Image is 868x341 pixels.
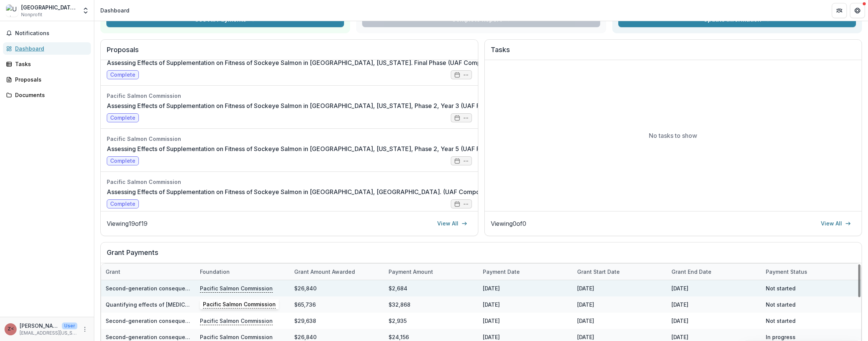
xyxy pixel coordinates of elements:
[101,264,195,280] div: Grant
[107,46,472,60] h2: Proposals
[200,300,273,309] p: Pacific Salmon Commission
[667,268,716,276] div: Grant end date
[478,280,573,296] div: [DATE]
[290,264,384,280] div: Grant amount awarded
[761,296,856,313] div: Not started
[101,268,125,276] div: Grant
[106,301,477,308] a: Quantifying effects of [MEDICAL_DATA] deficiency on marine survival of Chinook Salmon in the [GEO...
[478,296,573,313] div: [DATE]
[8,327,14,332] div: Zoe Durdik <zjdurdik@alaska.edu>
[433,218,472,230] a: View All
[62,322,77,329] p: User
[761,268,812,276] div: Payment status
[667,280,761,296] div: [DATE]
[195,268,234,276] div: Foundation
[667,313,761,329] div: [DATE]
[107,144,499,153] a: Assessing Effects of Supplementation on Fitness of Sockeye Salmon in [GEOGRAPHIC_DATA], [US_STATE...
[15,45,85,52] div: Dashboard
[290,280,384,296] div: $26,840
[106,285,447,292] a: Second-generation consequences of sockeye salmon enhancement in [GEOGRAPHIC_DATA], [US_STATE], Fi...
[573,264,667,280] div: Grant start date
[15,76,85,83] div: Proposals
[21,3,77,11] div: [GEOGRAPHIC_DATA][US_STATE], College of Fisheries and Ocean Sciences, [GEOGRAPHIC_DATA]
[761,264,856,280] div: Payment status
[15,30,88,37] span: Notifications
[3,73,91,86] a: Proposals
[80,325,89,334] button: More
[80,3,91,18] button: Open entity switcher
[3,58,91,70] a: Tasks
[195,264,290,280] div: Foundation
[649,131,697,140] p: No tasks to show
[384,296,478,313] div: $32,868
[384,264,478,280] div: Payment Amount
[761,280,856,296] div: Not started
[3,27,91,39] button: Notifications
[200,333,273,341] p: Pacific Salmon Commission
[832,3,847,18] button: Partners
[97,5,132,16] nav: breadcrumb
[6,5,18,17] img: University of Alaska Fairbanks, College of Fisheries and Ocean Sciences, Juneau
[478,268,524,276] div: Payment date
[761,313,856,329] div: Not started
[384,280,478,296] div: $2,684
[200,316,273,325] p: Pacific Salmon Commission
[573,313,667,329] div: [DATE]
[100,6,129,14] div: Dashboard
[107,248,856,263] h2: Grant Payments
[290,296,384,313] div: $65,736
[106,318,403,324] a: Second-generation consequences of sockeye salmon enhancement in [GEOGRAPHIC_DATA], [US_STATE], Ye...
[667,296,761,313] div: [DATE]
[478,264,573,280] div: Payment date
[3,42,91,55] a: Dashboard
[290,268,359,276] div: Grant amount awarded
[20,322,59,330] p: [PERSON_NAME] <[EMAIL_ADDRESS][US_STATE][DOMAIN_NAME]>
[816,218,856,230] a: View All
[107,101,499,110] a: Assessing Effects of Supplementation on Fitness of Sockeye Salmon in [GEOGRAPHIC_DATA], [US_STATE...
[107,219,147,228] p: Viewing 19 of 19
[667,264,761,280] div: Grant end date
[20,330,77,336] p: [EMAIL_ADDRESS][US_STATE][DOMAIN_NAME]
[15,60,85,68] div: Tasks
[3,89,91,101] a: Documents
[850,3,865,18] button: Get Help
[384,313,478,329] div: $2,935
[15,91,85,99] div: Documents
[384,268,438,276] div: Payment Amount
[491,219,526,228] p: Viewing 0 of 0
[107,58,499,67] a: Assessing Effects of Supplementation on Fitness of Sockeye Salmon in [GEOGRAPHIC_DATA], [US_STATE...
[573,296,667,313] div: [DATE]
[200,284,273,292] p: Pacific Salmon Commission
[21,11,42,18] span: Nonprofit
[478,313,573,329] div: [DATE]
[290,313,384,329] div: $29,638
[106,334,447,340] a: Second-generation consequences of sockeye salmon enhancement in [GEOGRAPHIC_DATA], [US_STATE], Fi...
[107,187,527,196] a: Assessing Effects of Supplementation on Fitness of Sockeye Salmon in [GEOGRAPHIC_DATA], [GEOGRAPH...
[573,280,667,296] div: [DATE]
[491,46,856,60] h2: Tasks
[573,268,624,276] div: Grant start date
